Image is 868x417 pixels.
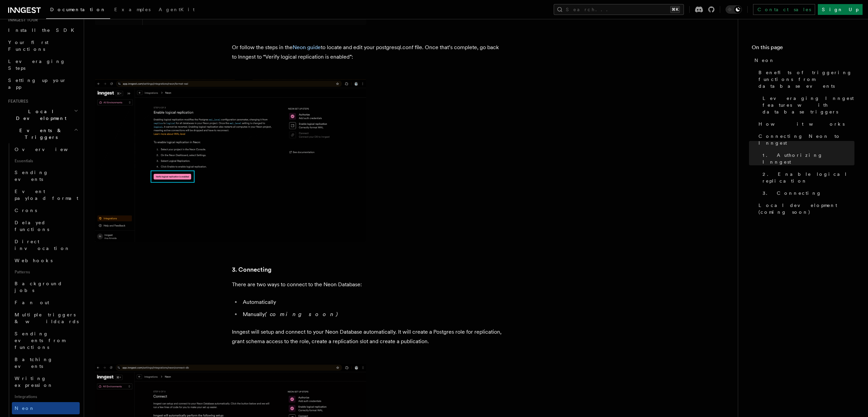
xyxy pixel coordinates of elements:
[670,6,680,13] kbd: ⌘K
[15,331,65,350] span: Sending events from functions
[159,7,195,12] span: AgentKit
[756,118,854,130] a: How it works
[5,127,74,141] span: Events & Triggers
[293,44,321,50] a: Neon guide
[12,267,80,277] span: Patterns
[232,265,272,274] a: 3. Connecting
[12,277,80,296] a: Background jobs
[15,170,48,182] span: Sending events
[5,108,74,122] span: Local Development
[241,297,503,307] li: Automatically
[8,27,78,33] span: Install the SDK
[752,54,854,66] a: Neon
[12,155,80,166] span: Essentials
[12,204,80,216] a: Crons
[752,43,854,54] h4: On this page
[12,402,80,414] a: Neon
[8,40,48,52] span: Your first Functions
[756,199,854,218] a: Local development (coming soon)
[818,4,863,15] a: Sign Up
[265,311,340,317] em: (coming soon)
[155,2,199,18] a: AgentKit
[95,79,366,242] img: Neon verify enable logical replication step inside the Inngest integrations page
[12,309,80,328] a: Multiple triggers & wildcards
[15,258,53,263] span: Webhooks
[15,208,37,213] span: Crons
[12,185,80,204] a: Event payload format
[758,202,854,215] span: Local development (coming soon)
[758,121,845,127] span: How it works
[758,133,854,146] span: Connecting Neon to Inngest
[754,57,775,64] span: Neon
[15,405,35,411] span: Neon
[756,66,854,92] a: Benefits of triggering functions from database events
[763,95,854,115] span: Leveraging Inngest features with database triggers
[5,99,28,104] span: Features
[12,372,80,391] a: Writing expression
[5,36,80,55] a: Your first Functions
[12,216,80,235] a: Delayed functions
[12,328,80,353] a: Sending events from functions
[763,152,854,165] span: 1. Authorizing Inngest
[12,353,80,372] a: Batching events
[5,24,80,36] a: Install the SDK
[5,74,80,93] a: Setting up your app
[726,5,742,14] button: Toggle dark mode
[15,376,53,388] span: Writing expression
[12,235,80,254] a: Direct invocation
[12,254,80,267] a: Webhooks
[8,78,66,90] span: Setting up your app
[5,105,80,124] button: Local Development
[760,187,854,199] a: 3. Connecting
[8,59,65,71] span: Leveraging Steps
[15,357,53,369] span: Batching events
[760,149,854,168] a: 1. Authorizing Inngest
[5,55,80,74] a: Leveraging Steps
[5,124,80,143] button: Events & Triggers
[12,391,80,402] span: Integrations
[760,168,854,187] a: 2. Enable logical replication
[15,300,49,305] span: Fan out
[15,281,62,293] span: Background jobs
[241,310,503,319] li: Manually
[12,166,80,185] a: Sending events
[232,280,503,289] p: There are two ways to connect to the Neon Database:
[554,4,684,15] button: Search...⌘K
[763,190,822,196] span: 3. Connecting
[753,4,815,15] a: Contact sales
[50,7,106,12] span: Documentation
[114,7,151,12] span: Examples
[12,143,80,155] a: Overview
[5,17,38,23] span: Inngest tour
[15,312,79,324] span: Multiple triggers & wildcards
[46,2,110,19] a: Documentation
[15,147,84,152] span: Overview
[15,189,78,201] span: Event payload format
[758,69,854,89] span: Benefits of triggering functions from database events
[763,171,854,184] span: 2. Enable logical replication
[232,43,503,62] p: Or follow the steps in the to locate and edit your postgresql.conf file. Once that’s complete, go...
[232,327,503,346] p: Inngest will setup and connect to your Neon Database automatically. It will create a Postgres rol...
[760,92,854,118] a: Leveraging Inngest features with database triggers
[15,220,49,232] span: Delayed functions
[15,239,70,251] span: Direct invocation
[756,130,854,149] a: Connecting Neon to Inngest
[110,2,155,18] a: Examples
[12,296,80,309] a: Fan out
